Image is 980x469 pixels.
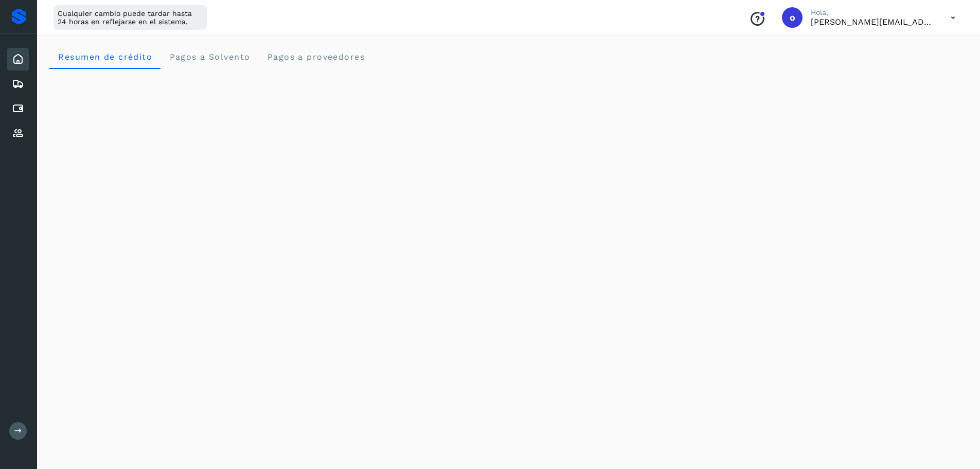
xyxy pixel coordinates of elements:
p: Hola, [811,8,934,17]
span: Pagos a proveedores [266,52,365,62]
div: Embarques [7,73,29,95]
div: Cuentas por pagar [7,97,29,120]
span: Resumen de crédito [58,52,152,62]
div: Proveedores [7,122,29,145]
div: Cualquier cambio puede tardar hasta 24 horas en reflejarse en el sistema. [54,5,207,30]
p: obed.perez@clcsolutions.com.mx [811,17,934,27]
div: Inicio [7,48,29,71]
span: Pagos a Solvento [169,52,250,62]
